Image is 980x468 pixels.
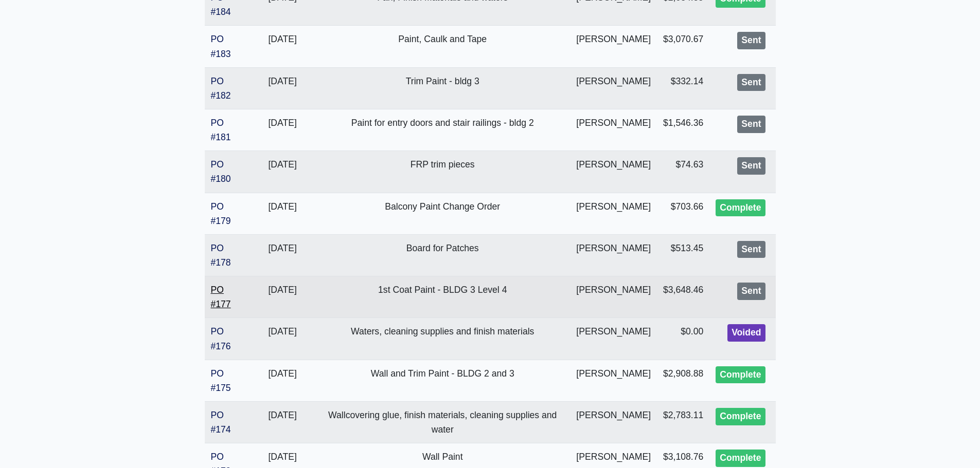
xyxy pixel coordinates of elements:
a: PO #174 [211,410,231,435]
td: $74.63 [657,151,709,193]
td: [PERSON_NAME] [570,151,657,193]
td: Trim Paint - bldg 3 [315,67,570,109]
div: Sent [737,157,765,175]
td: Paint for entry doors and stair railings - bldg 2 [315,109,570,151]
a: PO #176 [211,326,231,351]
div: Voided [727,324,765,342]
a: PO #183 [211,34,231,59]
td: Wallcovering glue, finish materials, cleaning supplies and water [315,401,570,443]
td: $513.45 [657,234,709,276]
td: Wall and Trim Paint - BLDG 2 and 3 [315,360,570,401]
td: $3,070.67 [657,26,709,67]
td: [PERSON_NAME] [570,109,657,151]
td: [DATE] [250,109,315,151]
td: Balcony Paint Change Order [315,193,570,234]
div: Complete [716,450,765,467]
td: [PERSON_NAME] [570,193,657,234]
a: PO #181 [211,118,231,142]
td: $703.66 [657,193,709,234]
a: PO #177 [211,285,231,309]
td: $2,908.88 [657,360,709,401]
td: [PERSON_NAME] [570,26,657,67]
td: [DATE] [250,67,315,109]
a: PO #178 [211,243,231,268]
td: [DATE] [250,26,315,67]
td: [PERSON_NAME] [570,276,657,318]
td: $3,648.46 [657,276,709,318]
a: PO #175 [211,368,231,393]
td: $2,783.11 [657,401,709,443]
td: [PERSON_NAME] [570,360,657,401]
a: PO #182 [211,76,231,101]
td: $332.14 [657,67,709,109]
td: Waters, cleaning supplies and finish materials [315,318,570,360]
td: $1,546.36 [657,109,709,151]
td: $0.00 [657,318,709,360]
td: [DATE] [250,401,315,443]
td: Board for Patches [315,234,570,276]
td: [DATE] [250,360,315,401]
td: [DATE] [250,318,315,360]
div: Sent [737,32,765,49]
div: Complete [716,199,765,217]
td: 1st Coat Paint - BLDG 3 Level 4 [315,276,570,318]
td: [PERSON_NAME] [570,234,657,276]
td: FRP trim pieces [315,151,570,193]
a: PO #179 [211,201,231,226]
div: Sent [737,283,765,300]
div: Sent [737,74,765,91]
td: [PERSON_NAME] [570,67,657,109]
td: [DATE] [250,276,315,318]
td: Paint, Caulk and Tape [315,26,570,67]
td: [DATE] [250,151,315,193]
div: Sent [737,116,765,133]
div: Complete [716,408,765,425]
td: [PERSON_NAME] [570,401,657,443]
div: Complete [716,366,765,384]
div: Sent [737,241,765,258]
td: [DATE] [250,193,315,234]
td: [DATE] [250,234,315,276]
a: PO #180 [211,159,231,184]
td: [PERSON_NAME] [570,318,657,360]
